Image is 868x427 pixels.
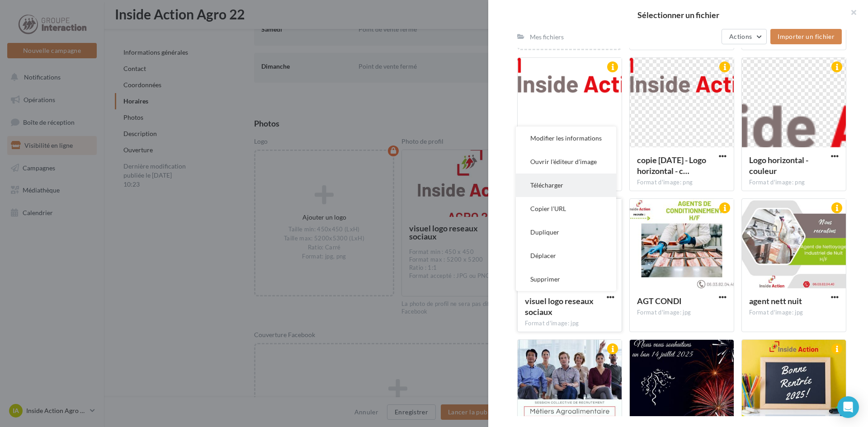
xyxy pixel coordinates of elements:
button: Dupliquer [516,221,616,244]
div: Format d'image: png [637,178,726,187]
div: Format d'image: jpg [637,309,726,317]
button: Déplacer [516,244,616,267]
button: Actions [722,29,767,44]
h2: Sélectionner un fichier [503,11,854,19]
div: Mes fichiers [530,33,564,42]
button: Ouvrir l'éditeur d'image [516,150,616,174]
button: Supprimer [516,267,616,291]
span: AGT CONDI [637,296,682,306]
div: Format d'image: jpg [525,319,614,328]
button: Importer un fichier [770,29,842,44]
button: Télécharger [516,174,616,197]
button: Modifier les informations [516,127,616,150]
span: copie 05-08-2025 - Logo horizontal - couleur [637,155,706,176]
div: Open Intercom Messenger [837,396,859,418]
span: Actions [729,33,752,40]
span: Logo horizontal - couleur [749,155,808,176]
span: Importer un fichier [778,33,835,40]
span: agent nett nuit [749,296,802,306]
span: visuel logo reseaux sociaux [525,296,594,317]
div: Format d'image: jpg [749,309,839,317]
button: Copier l'URL [516,197,616,221]
div: Format d'image: png [749,178,839,187]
